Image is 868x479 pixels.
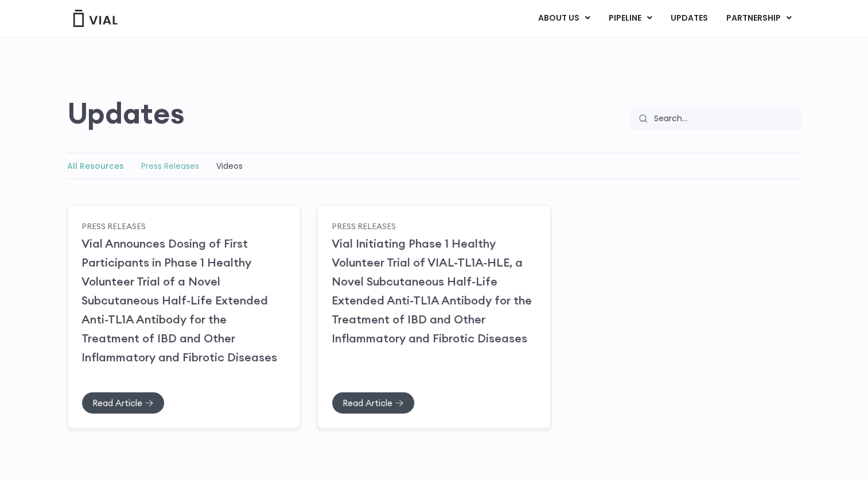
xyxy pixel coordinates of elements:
[67,160,124,172] a: All Resources
[717,9,800,28] a: PARTNERSHIPMenu Toggle
[92,399,142,407] span: Read Article
[81,392,165,414] a: Read Article
[342,399,392,407] span: Read Article
[332,236,532,345] a: Vial Initiating Phase 1 Healthy Volunteer Trial of VIAL-TL1A-HLE, a Novel Subcutaneous Half-Life ...
[72,10,118,27] img: Vial Logo
[67,96,185,130] h2: Updates
[647,108,801,130] input: Search...
[528,9,598,28] a: ABOUT USMenu Toggle
[216,160,243,172] a: Videos
[81,236,277,364] a: Vial Announces Dosing of First Participants in Phase 1 Healthy Volunteer Trial of a Novel Subcuta...
[141,160,199,172] a: Press Releases
[661,9,716,28] a: UPDATES
[332,392,415,414] a: Read Article
[599,9,660,28] a: PIPELINEMenu Toggle
[332,221,396,231] a: Press Releases
[81,221,146,231] a: Press Releases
